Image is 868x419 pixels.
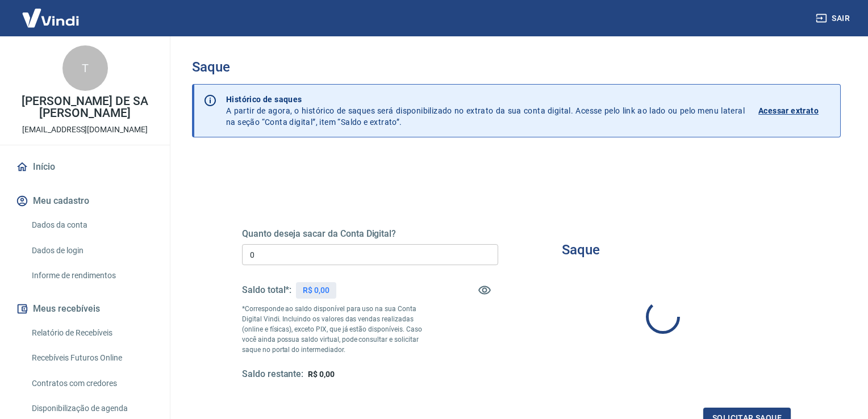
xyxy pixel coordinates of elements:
[242,284,291,296] h5: Saldo total*:
[14,296,156,321] button: Meus recebíveis
[308,370,335,379] span: R$ 0,00
[14,1,87,35] img: Vindi
[27,346,156,370] a: Recebíveis Futuros Online
[27,372,156,395] a: Contratos com credores
[758,94,831,128] a: Acessar extrato
[27,239,156,262] a: Dados de login
[242,228,498,240] h5: Quanto deseja sacar da Conta Digital?
[192,59,841,75] h3: Saque
[758,105,819,116] p: Acessar extrato
[303,284,329,296] p: R$ 0,00
[813,8,854,29] button: Sair
[14,188,156,213] button: Meu cadastro
[562,242,600,258] h3: Saque
[22,124,148,136] p: [EMAIL_ADDRESS][DOMAIN_NAME]
[27,213,156,237] a: Dados da conta
[27,321,156,345] a: Relatório de Recebíveis
[62,45,108,91] div: T
[242,304,434,355] p: *Corresponde ao saldo disponível para uso na sua Conta Digital Vindi. Incluindo os valores das ve...
[9,95,161,119] p: [PERSON_NAME] DE SA [PERSON_NAME]
[226,94,745,105] p: Histórico de saques
[226,94,745,128] p: A partir de agora, o histórico de saques será disponibilizado no extrato da sua conta digital. Ac...
[27,264,156,287] a: Informe de rendimentos
[14,154,156,179] a: Início
[242,368,303,380] h5: Saldo restante:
